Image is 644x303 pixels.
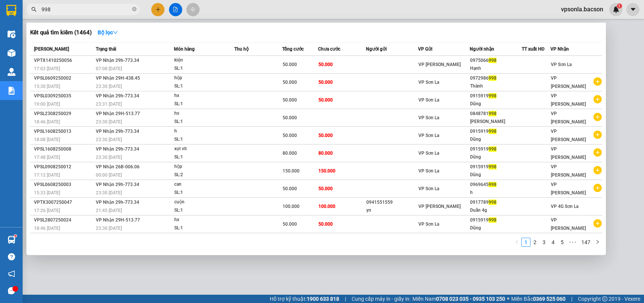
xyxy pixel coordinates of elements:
div: 0975066 [470,57,521,65]
li: 4 [549,238,558,247]
button: right [593,238,602,247]
span: VP [PERSON_NAME] [551,146,586,160]
span: VP Nhận 29H-438.45 [96,75,140,81]
div: VPSL2308250029 [34,110,94,118]
span: Tổng cước [282,46,304,52]
span: VP Nhận 29H-513.77 [96,111,140,116]
span: 23:30 [DATE] [96,84,122,89]
span: 998 [489,93,496,98]
li: Previous Page [512,238,521,247]
div: Thành [470,82,521,90]
span: 998 [489,200,496,205]
div: h [470,189,521,197]
div: 0969645 [470,181,521,189]
span: 23:30 [DATE] [96,226,122,231]
li: 1 [521,238,530,247]
span: VP [PERSON_NAME] [418,204,461,209]
span: VP Sơn La [418,151,439,156]
span: notification [8,270,15,277]
div: 0848781 [470,110,521,118]
a: 3 [540,238,548,246]
span: VP Sơn La [418,80,439,85]
img: warehouse-icon [8,30,15,38]
li: Next Page [593,238,602,247]
div: cuộn [174,198,231,206]
div: hs [174,109,231,118]
span: 50.000 [283,115,297,120]
span: Người gửi [366,46,387,52]
div: SL: 1 [174,153,231,161]
span: 15:30 [DATE] [34,84,60,89]
span: VP Nhận 29h-773.34 [96,146,139,152]
span: 998 [489,182,496,187]
div: hộp [174,74,231,82]
div: VPSL1608250013 [34,128,94,135]
span: Trạng thái [96,46,116,52]
span: VP Sơn La [418,186,439,191]
sup: 1 [14,235,17,237]
span: Chưa cước [318,46,340,52]
span: plus-circle [593,113,602,121]
span: 100.000 [283,204,300,209]
span: 23:30 [DATE] [96,137,122,142]
div: Dũng [470,100,521,108]
span: VP Nhận 29h-773.34 [96,58,139,63]
span: left [515,240,519,244]
div: hx [174,216,231,224]
div: VPSL0609250002 [34,74,94,82]
span: VP [PERSON_NAME] [551,164,586,178]
span: 998 [489,164,496,169]
span: Người nhận [470,46,494,52]
a: 1 [522,238,530,246]
span: 998 [489,146,496,152]
div: hộp [174,163,231,171]
span: 80.000 [318,151,333,156]
span: 18:46 [DATE] [34,119,60,125]
button: Bộ lọcdown [92,26,124,38]
div: VPSL0908250012 [34,163,94,171]
span: 23:31 [DATE] [96,102,122,107]
img: solution-icon [8,87,15,95]
span: 50.000 [318,80,333,85]
img: warehouse-icon [8,49,15,57]
span: 998 [489,111,496,116]
span: plus-circle [593,95,602,103]
div: yn [366,206,417,214]
span: 17:12 [DATE] [34,172,60,178]
div: 0915919 [470,128,521,135]
span: VP Sơn La [418,115,439,120]
div: 0941551559 [366,198,417,206]
div: Dũng [470,135,521,143]
span: VP Nhận 29h-773.34 [96,182,139,187]
li: 2 [530,238,539,247]
span: 00:00 [DATE] [96,172,122,178]
div: VPTX3007250047 [34,198,94,206]
div: SL: 2 [174,171,231,179]
span: close-circle [132,6,137,13]
span: VP Sơn La [418,133,439,138]
span: plus-circle [593,148,602,157]
span: 998 [489,217,496,223]
span: 150.000 [318,168,335,174]
span: VP [PERSON_NAME] [551,93,586,107]
div: Dũng [470,224,521,232]
span: 50.000 [318,97,333,103]
span: question-circle [8,253,15,260]
div: Dũng [470,153,521,161]
span: plus-circle [593,219,602,228]
span: VP [PERSON_NAME] [551,111,586,125]
span: 17:26 [DATE] [34,208,60,213]
span: plus-circle [593,184,602,192]
span: VP [PERSON_NAME] [551,217,586,231]
span: VP [PERSON_NAME] [551,75,586,89]
div: SL: 1 [174,118,231,126]
span: search [31,7,37,12]
span: 50.000 [318,133,333,138]
span: 998 [489,58,496,63]
strong: Bộ lọc [98,29,118,35]
div: 0915919 [470,163,521,171]
span: TT xuất HĐ [522,46,545,52]
h3: Kết quả tìm kiếm ( 1464 ) [30,29,92,37]
span: message [8,287,15,294]
span: right [595,240,600,244]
